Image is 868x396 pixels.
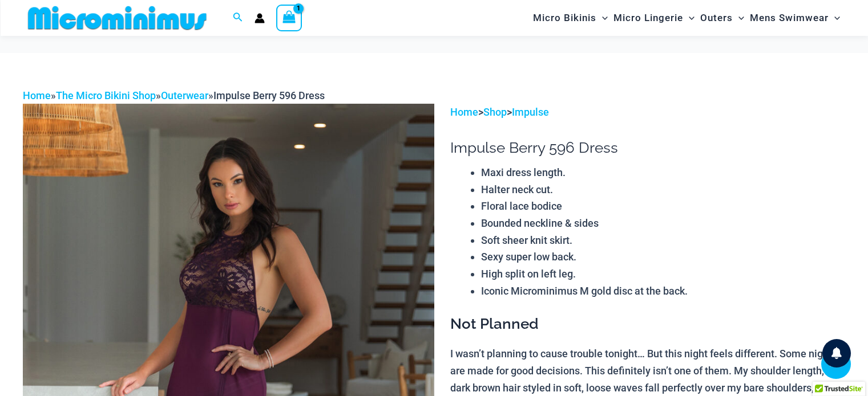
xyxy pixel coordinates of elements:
[697,3,747,32] a: OutersMenu ToggleMenu Toggle
[213,89,325,101] span: Impulse Berry 596 Dress
[733,3,744,32] span: Menu Toggle
[450,106,478,118] a: Home
[613,3,683,32] span: Micro Lingerie
[450,315,845,334] h3: Not Planned
[528,2,845,34] nav: Site Navigation
[481,232,845,249] li: Soft sheer knit skirt.
[530,3,611,32] a: Micro BikinisMenu ToggleMenu Toggle
[512,106,549,118] a: Impulse
[596,3,608,32] span: Menu Toggle
[450,104,845,121] p: > >
[56,89,156,101] a: The Micro Bikini Shop
[276,5,302,31] a: View Shopping Cart, 1 items
[750,3,829,32] span: Mens Swimwear
[683,3,695,32] span: Menu Toggle
[481,266,845,283] li: High split on left leg.
[481,215,845,232] li: Bounded neckline & sides
[481,198,845,215] li: Floral lace bodice
[700,3,733,32] span: Outers
[481,248,845,266] li: Sexy super low back.
[481,164,845,181] li: Maxi dress length.
[483,106,507,118] a: Shop
[611,3,697,32] a: Micro LingerieMenu ToggleMenu Toggle
[233,11,243,25] a: Search icon link
[23,89,325,101] span: » » »
[829,3,840,32] span: Menu Toggle
[533,3,596,32] span: Micro Bikinis
[23,89,51,101] a: Home
[481,283,845,300] li: Iconic Microminimus M gold disc at the back.
[23,5,211,31] img: MM SHOP LOGO FLAT
[255,13,265,23] a: Account icon link
[747,3,843,32] a: Mens SwimwearMenu ToggleMenu Toggle
[481,181,845,198] li: Halter neck cut.
[161,89,208,101] a: Outerwear
[450,139,845,157] h1: Impulse Berry 596 Dress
